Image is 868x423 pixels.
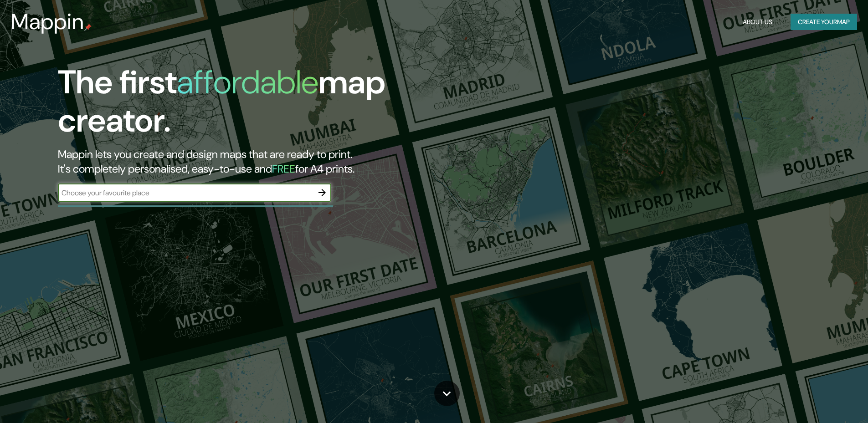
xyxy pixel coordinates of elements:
input: Choose your favourite place [58,188,313,198]
button: Create yourmap [791,14,857,31]
h3: Mappin [11,9,84,35]
h5: FREE [272,162,295,176]
h1: The first map creator. [58,63,492,147]
h2: Mappin lets you create and design maps that are ready to print. It's completely personalised, eas... [58,147,492,176]
img: mappin-pin [84,24,92,31]
button: About Us [739,14,776,31]
h1: affordable [177,61,318,103]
